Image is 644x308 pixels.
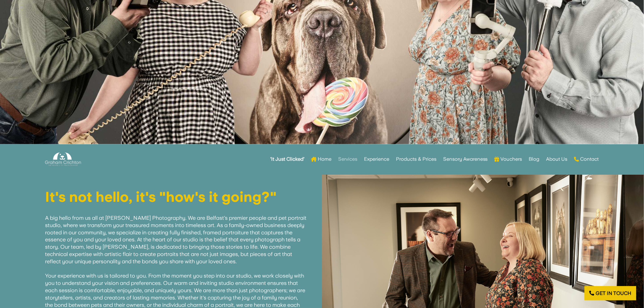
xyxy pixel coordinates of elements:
[443,147,488,171] a: Sensory Awareness
[364,147,389,171] a: Experience
[270,157,304,161] strong: ‘It Just Clicked’
[45,190,307,207] h1: It's not hello, it's "how's it going?"
[23,36,54,40] div: Domain Overview
[10,16,15,21] img: website_grey.svg
[529,147,540,171] a: Blog
[574,147,599,171] a: Contact
[10,10,15,15] img: logo_orange.svg
[45,151,81,168] img: Graham Crichton Photography Logo - Graham Crichton - Belfast Family & Pet Photography Studio
[311,147,331,171] a: Home
[396,147,436,171] a: Products & Prices
[270,147,304,171] a: ‘It Just Clicked’
[67,36,103,40] div: Keywords by Traffic
[16,16,67,21] div: Domain: [DOMAIN_NAME]
[546,147,568,171] a: About Us
[17,10,30,15] div: v 4.0.25
[16,35,21,40] img: tab_domain_overview_orange.svg
[495,147,522,171] a: Vouchers
[585,286,636,300] a: Get in touch
[61,35,65,40] img: tab_keywords_by_traffic_grey.svg
[338,147,357,171] a: Services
